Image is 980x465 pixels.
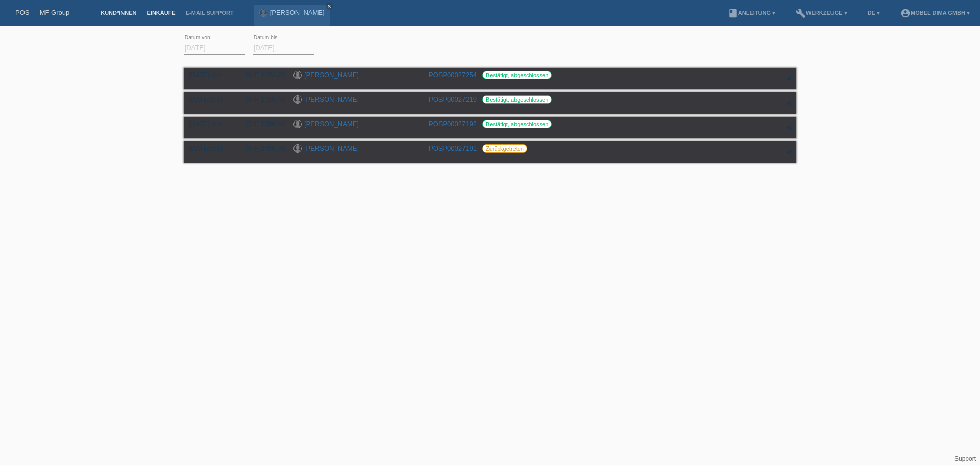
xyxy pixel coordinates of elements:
div: CHF 2'390.00 [237,144,286,152]
div: auf-/zuklappen [781,120,796,135]
a: POS — MF Group [15,9,69,16]
div: [DATE] [189,120,230,128]
div: auf-/zuklappen [781,144,796,160]
a: close [326,3,333,10]
a: [PERSON_NAME] [304,71,359,79]
a: POSP00027191 [429,144,477,152]
label: Bestätigt, abgeschlossen [482,71,552,79]
i: account_circle [900,8,911,18]
div: auf-/zuklappen [781,71,796,86]
i: book [728,8,738,18]
a: account_circleMöbel DIMA GmbH ▾ [895,10,975,16]
div: auf-/zuklappen [781,95,796,111]
a: POSP00027219 [429,95,477,103]
span: 11:41 [210,97,223,103]
span: 10:54 [210,72,223,78]
i: close [327,4,332,9]
a: E-Mail Support [181,10,239,16]
label: Bestätigt, abgeschlossen [482,120,552,128]
span: 16:40 [210,146,223,152]
a: [PERSON_NAME] [304,95,359,103]
a: POSP00027254 [429,71,477,79]
label: Zurückgetreten [482,144,527,153]
div: [DATE] [189,95,230,103]
label: Bestätigt, abgeschlossen [482,95,552,104]
a: DE ▾ [863,10,885,16]
a: POSP00027192 [429,120,477,128]
a: Support [954,455,976,462]
a: [PERSON_NAME] [270,9,325,16]
div: CHF 1'180.00 [237,95,286,103]
div: CHF 1'690.00 [237,120,286,128]
div: [DATE] [189,144,230,152]
div: [DATE] [189,71,230,79]
i: build [796,8,806,18]
a: [PERSON_NAME] [304,120,359,128]
span: 16:44 [210,121,223,127]
a: buildWerkzeuge ▾ [791,10,852,16]
div: CHF 1'150.00 [237,71,286,79]
a: Einkäufe [141,10,180,16]
a: bookAnleitung ▾ [723,10,780,16]
a: Kund*innen [95,10,141,16]
a: [PERSON_NAME] [304,144,359,152]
